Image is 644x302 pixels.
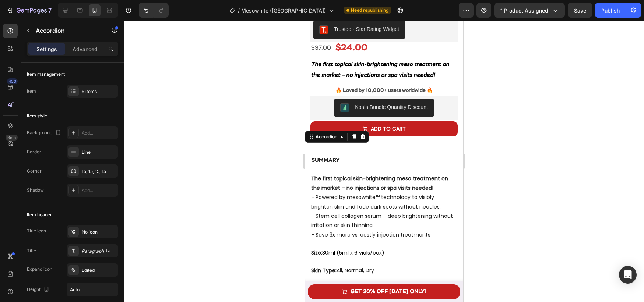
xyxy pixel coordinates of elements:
span: 1 product assigned [500,7,548,14]
div: Add... [82,187,116,194]
div: Shadow [27,187,44,193]
span: Mesowhite ([GEOGRAPHIC_DATA]) [241,7,326,14]
div: Undo/Redo [139,3,169,18]
div: Height [27,285,51,295]
span: / [238,7,240,14]
p: Accordion [36,26,98,35]
div: Paragraph 1* [82,248,116,255]
div: Edited [82,267,116,274]
button: 1 product assigned [494,3,565,18]
span: Save [574,7,586,14]
div: Open Intercom Messenger [619,266,637,284]
div: Line [82,149,116,156]
button: Publish [595,3,626,18]
div: Background [27,128,63,138]
div: No icon [82,229,116,235]
div: Beta [6,135,18,141]
div: Title icon [27,228,46,234]
div: Publish [601,7,620,14]
div: 450 [7,78,18,84]
div: Title [27,248,36,254]
button: Save [568,3,592,18]
div: 15, 15, 15, 15 [82,168,116,175]
p: 7 [48,6,52,15]
div: Corner [27,168,42,174]
div: Item style [27,113,47,119]
button: 7 [3,3,55,18]
span: Need republishing [351,7,388,14]
div: 5 items [82,88,116,95]
div: Expand icon [27,266,52,273]
input: Auto [67,283,118,296]
div: Item [27,88,36,95]
div: Border [27,149,41,155]
div: Item header [27,212,52,218]
div: Item management [27,71,65,78]
p: Settings [36,45,57,53]
p: Advanced [73,45,98,53]
iframe: Design area [305,21,463,302]
div: Add... [82,130,116,136]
